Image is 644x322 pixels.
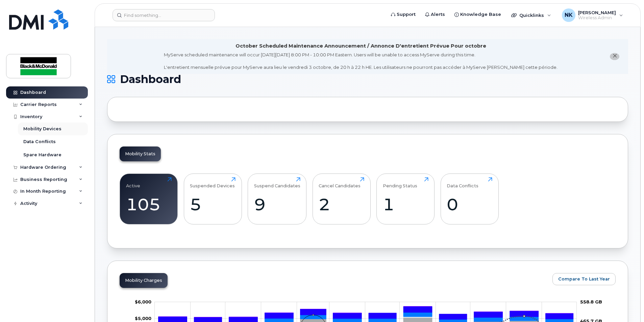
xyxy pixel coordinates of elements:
div: October Scheduled Maintenance Announcement / Annonce D'entretient Prévue Pour octobre [236,43,486,50]
div: 2 [319,194,364,214]
button: close notification [610,53,619,60]
a: Data Conflicts0 [447,177,492,220]
div: Suspended Devices [190,177,235,188]
div: 5 [190,194,236,214]
tspan: $5,000 [135,316,151,321]
div: 0 [447,194,492,214]
a: Suspend Candidates9 [254,177,300,220]
div: 1 [383,194,428,214]
div: Active [126,177,140,188]
span: Compare To Last Year [558,276,610,282]
span: Dashboard [120,74,181,84]
div: Data Conflicts [447,177,478,188]
tspan: 558.8 GB [580,299,602,304]
div: Suspend Candidates [254,177,300,188]
a: Suspended Devices5 [190,177,236,220]
div: 9 [254,194,300,214]
div: MyServe scheduled maintenance will occur [DATE][DATE] 8:00 PM - 10:00 PM Eastern. Users will be u... [164,52,558,71]
a: Active105 [126,177,172,220]
button: Compare To Last Year [552,273,616,285]
a: Cancel Candidates2 [319,177,364,220]
div: Pending Status [383,177,417,188]
tspan: $6,000 [135,299,151,304]
g: $0 [135,316,151,321]
g: $0 [135,299,151,304]
a: Pending Status1 [383,177,428,220]
div: Cancel Candidates [319,177,361,188]
div: 105 [126,194,172,214]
